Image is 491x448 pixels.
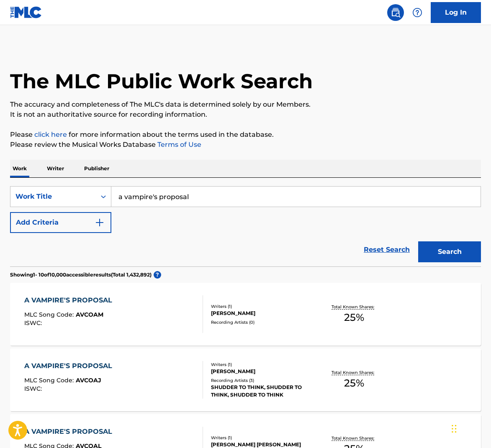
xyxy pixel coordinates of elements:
[10,130,481,140] p: Please for more information about the terms used in the database.
[24,376,76,384] span: MLC Song Code :
[211,435,315,441] div: Writers ( 1 )
[211,303,315,310] div: Writers ( 1 )
[409,4,426,21] div: Help
[211,377,315,384] div: Recording Artists ( 3 )
[387,4,404,21] a: Public Search
[15,192,91,202] div: Work Title
[10,186,481,266] form: Search Form
[10,110,481,120] p: It is not an authoritative source for recording information.
[95,218,105,228] img: 9d2ae6d4665cec9f34b9.svg
[10,100,481,110] p: The accuracy and completeness of The MLC's data is determined solely by our Members.
[76,376,101,384] span: AVCOAJ
[452,416,457,441] div: Drag
[211,368,315,375] div: [PERSON_NAME]
[154,271,161,279] span: ?
[211,384,315,399] div: SHUDDER TO THINK, SHUDDER TO THINK, SHUDDER TO THINK
[24,295,116,305] div: A VAMPIRE'S PROPOSAL
[24,427,116,437] div: A VAMPIRE'S PROPOSAL
[412,8,422,18] img: help
[34,131,67,138] a: click here
[10,212,111,233] button: Add Criteria
[344,310,364,325] span: 25 %
[211,310,315,317] div: [PERSON_NAME]
[44,160,67,177] p: Writer
[360,241,414,259] a: Reset Search
[24,385,44,392] span: ISWC :
[449,408,491,448] iframe: Chat Widget
[391,8,401,18] img: search
[431,2,481,23] a: Log In
[10,283,481,346] a: A VAMPIRE'S PROPOSALMLC Song Code:AVCOAMISWC:Writers (1)[PERSON_NAME]Recording Artists (0)Total K...
[10,69,313,94] h1: The MLC Public Work Search
[332,435,376,441] p: Total Known Shares:
[24,361,116,371] div: A VAMPIRE'S PROPOSAL
[10,160,29,177] p: Work
[156,141,201,148] a: Terms of Use
[332,304,376,310] p: Total Known Shares:
[418,241,481,262] button: Search
[344,376,364,391] span: 25 %
[10,348,481,411] a: A VAMPIRE'S PROPOSALMLC Song Code:AVCOAJISWC:Writers (1)[PERSON_NAME]Recording Artists (3)SHUDDER...
[332,369,376,376] p: Total Known Shares:
[211,361,315,368] div: Writers ( 1 )
[82,160,112,177] p: Publisher
[10,271,152,279] p: Showing 1 - 10 of 10,000 accessible results (Total 1,432,892 )
[10,6,42,18] img: MLC Logo
[76,311,103,318] span: AVCOAM
[10,140,481,150] p: Please review the Musical Works Database
[24,319,44,327] span: ISWC :
[24,311,76,318] span: MLC Song Code :
[211,319,315,325] div: Recording Artists ( 0 )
